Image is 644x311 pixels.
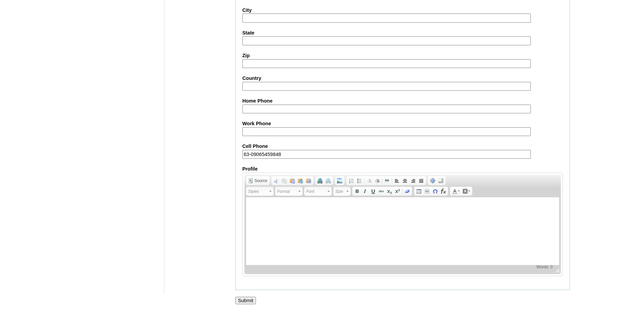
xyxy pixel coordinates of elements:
[535,264,554,269] span: Words: 0
[393,177,401,184] a: Align Left
[296,177,305,184] a: Paste as plain text
[242,120,563,127] label: Work Phone
[535,264,554,269] div: Statistics
[242,7,563,14] label: City
[333,187,351,196] a: Size
[335,187,345,196] span: Size
[254,178,267,183] span: Source
[461,187,472,195] a: Background Color
[385,187,393,195] a: Subscript
[409,177,417,184] a: Align Right
[373,177,381,184] a: Increase Indent
[248,187,268,196] span: Styles
[242,52,563,59] label: Zip
[336,177,344,184] a: Add Image
[304,187,332,196] a: Font
[361,187,369,195] a: Italic
[247,177,269,184] a: Source
[353,187,361,195] a: Bold
[431,187,439,195] a: Insert Special Character
[235,297,256,304] input: Submit
[306,187,327,196] span: Font
[242,75,563,82] label: Country
[242,143,563,150] label: Cell Phone
[383,177,391,184] a: Block Quote
[277,187,297,196] span: Format
[288,177,296,184] a: Paste
[305,177,313,184] a: Paste from Word
[272,177,280,184] a: Cut
[275,187,303,196] a: Format
[280,177,288,184] a: Copy
[355,177,363,184] a: Insert/Remove Bulleted List
[324,177,332,184] a: Unlink
[429,177,437,184] a: Maximize
[365,177,373,184] a: Decrease Indent
[242,29,563,37] label: State
[451,187,461,195] a: Text Color
[417,177,425,184] a: Justify
[242,97,563,105] label: Home Phone
[401,177,409,184] a: Center
[242,165,563,173] label: Profile
[316,177,324,184] a: Link
[369,187,377,195] a: Underline
[551,268,559,272] span: Resize
[403,187,411,195] a: Remove Format
[393,187,402,195] a: Superscript
[246,187,273,196] a: Styles
[246,197,559,265] iframe: Rich Text Editor, AboutMe
[347,177,355,184] a: Insert/Remove Numbered List
[377,187,385,195] a: Strike Through
[437,177,445,184] a: Show Blocks
[423,187,431,195] a: Insert Horizontal Line
[415,187,423,195] a: Table
[439,187,447,195] a: Insert Equation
